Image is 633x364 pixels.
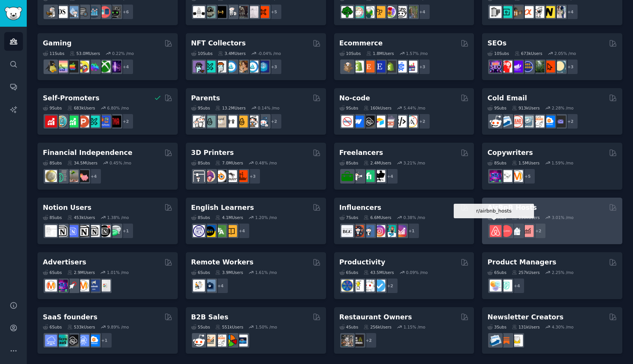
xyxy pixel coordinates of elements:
[364,215,391,220] div: 6.6M Users
[109,6,121,18] img: data
[490,280,502,292] img: ProductManagement
[99,225,110,237] img: BestNotionTemplates
[562,59,578,75] div: + 3
[515,51,542,56] div: 673k Users
[373,116,385,127] img: Airtable
[67,160,97,166] div: 34.5M Users
[373,6,385,18] img: GardeningUK
[339,270,359,275] div: 6 Sub s
[77,280,89,292] img: advertising
[341,61,353,72] img: dropship
[341,280,353,292] img: LifeProTips
[67,61,78,72] img: macgaming
[43,312,97,322] h2: SaaS founders
[225,335,237,346] img: B2BSales
[339,215,359,220] div: 7 Sub s
[234,223,250,239] div: + 4
[67,170,78,182] img: Fire
[67,280,78,292] img: PPC
[45,335,57,346] img: SaaS
[395,6,407,18] img: UrbanGardening
[490,61,502,72] img: SEO_Digital_Marketing
[45,225,57,237] img: Notiontemplates
[487,51,509,56] div: 10 Sub s
[214,61,226,72] img: NFTmarket
[512,324,540,330] div: 131k Users
[519,168,536,184] div: + 5
[43,270,62,275] div: 6 Sub s
[554,61,566,72] img: The_SEO
[352,225,364,237] img: socialmedia
[384,61,396,72] img: reviewmyshopify
[500,61,512,72] img: TechSEO
[532,116,544,127] img: b2b_sales
[373,280,385,292] img: getdisciplined
[487,39,506,48] h2: SEOs
[225,170,237,182] img: ender3
[215,105,245,111] div: 13.2M Users
[107,215,129,220] div: 1.38 % /mo
[512,215,540,220] div: 130k Users
[43,258,86,267] h2: Advertisers
[225,61,237,72] img: OpenSeaNFT
[109,225,121,237] img: NotionPromote
[487,258,556,267] h2: Product Managers
[339,324,359,330] div: 4 Sub s
[341,225,353,237] img: BeautyGuruChatter
[110,160,131,166] div: 0.45 % /mo
[109,116,121,127] img: TestMyApp
[193,6,205,18] img: GYM
[364,105,391,111] div: 160k Users
[266,59,282,75] div: + 3
[214,6,226,18] img: workout
[363,280,375,292] img: productivity
[236,335,248,346] img: B_2_B_Selling_Tips
[67,116,78,127] img: selfpromotion
[88,280,100,292] img: FacebookAds
[245,168,261,184] div: + 3
[109,61,121,72] img: TwitchStreaming
[363,6,375,18] img: SavageGarden
[395,225,407,237] img: InstagramGrowthTips
[191,215,210,220] div: 8 Sub s
[43,160,62,166] div: 8 Sub s
[395,61,407,72] img: ecommercemarketing
[247,6,258,18] img: physicaltherapy
[56,116,68,127] img: AppIdeas
[255,215,277,220] div: 1.20 % /mo
[522,116,534,127] img: coldemail
[373,61,385,72] img: EtsySellers
[118,113,134,129] div: + 2
[67,324,95,330] div: 533k Users
[88,6,100,18] img: analytics
[215,324,243,330] div: 551k Users
[236,116,248,127] img: NewParents
[490,116,502,127] img: sales
[99,61,110,72] img: XboxGamers
[107,105,129,111] div: 6.80 % /mo
[512,270,540,275] div: 257k Users
[339,93,370,103] h2: No-code
[339,39,383,48] h2: Ecommerce
[193,225,205,237] img: languagelearning
[364,324,391,330] div: 256k Users
[352,61,364,72] img: shopify
[5,7,22,20] img: GummySearch logo
[373,225,385,237] img: InstagramMarketing
[532,6,544,18] img: canon
[384,6,396,18] img: flowers
[56,335,68,346] img: microsaas
[56,280,68,292] img: SEO
[511,61,523,72] img: seogrowth
[191,93,220,103] h2: Parents
[266,4,282,20] div: + 5
[257,6,269,18] img: personaltraining
[352,6,364,18] img: succulents
[511,170,523,182] img: content_marketing
[214,335,226,346] img: b2b_sales
[511,225,523,237] img: rentalproperties
[86,168,102,184] div: + 4
[107,270,129,275] div: 1.01 % /mo
[339,51,361,56] div: 10 Sub s
[352,116,364,127] img: webflow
